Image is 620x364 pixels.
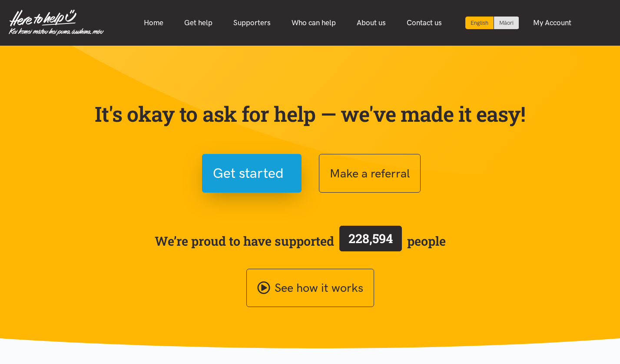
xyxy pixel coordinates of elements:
[246,269,374,307] a: See how it works
[202,154,302,193] button: Get started
[213,162,284,184] span: Get started
[465,17,519,29] div: Language toggle
[334,224,407,258] a: 228,594
[523,13,582,32] a: My Account
[155,224,446,258] span: We’re proud to have supported people
[93,101,527,127] p: It's okay to ask for help — we've made it easy!
[223,13,281,32] a: Supporters
[281,13,346,32] a: Who can help
[494,17,519,29] a: Switch to Te Reo Māori
[9,10,104,36] img: Home
[174,13,223,32] a: Get help
[396,13,452,32] a: Contact us
[319,154,421,193] button: Make a referral
[348,230,393,247] span: 228,594
[465,17,494,29] div: Current language
[133,13,174,32] a: Home
[346,13,396,32] a: About us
